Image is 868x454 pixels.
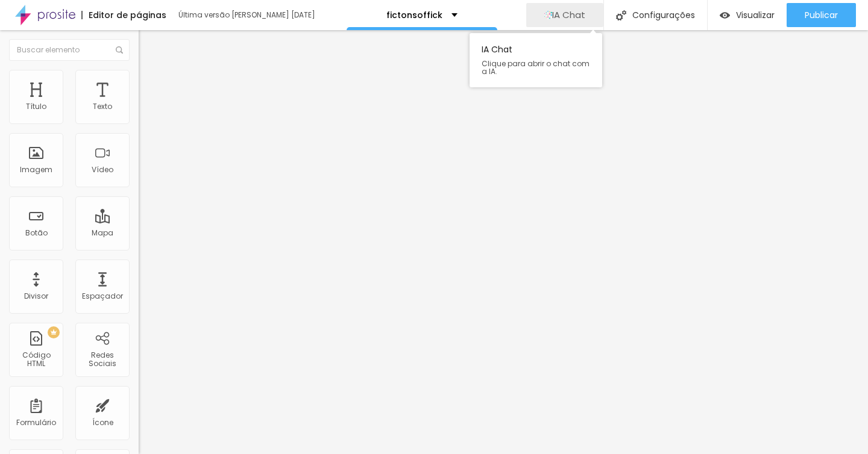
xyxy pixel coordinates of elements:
span: IA Chat [552,10,585,20]
img: view-1.svg [720,10,730,20]
iframe: Editor [139,30,868,454]
div: Imagem [20,166,52,174]
div: Título [26,102,46,111]
div: Editor de páginas [81,11,166,19]
span: Visualizar [736,10,775,20]
div: Divisor [24,292,48,300]
div: Vídeo [92,166,113,174]
div: Formulário [16,418,56,427]
img: AI [544,11,552,19]
span: Publicar [805,10,838,20]
button: AIIA Chat [526,3,603,27]
button: Publicar [787,3,856,27]
span: Clique para abrir o chat com a IA. [482,60,590,75]
div: Mapa [92,229,113,237]
div: Ícone [92,418,113,427]
img: Icone [116,46,123,54]
div: Redes Sociais [78,351,126,368]
div: IA Chat [470,33,602,87]
div: Espaçador [82,292,123,300]
p: fictonsoffick [386,11,442,19]
div: Botão [25,229,48,237]
input: Buscar elemento [9,39,130,61]
div: Texto [93,102,112,111]
img: Icone [616,10,626,20]
button: Visualizar [708,3,787,27]
div: Última versão [PERSON_NAME] [DATE] [178,11,317,19]
div: Código HTML [12,351,60,368]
